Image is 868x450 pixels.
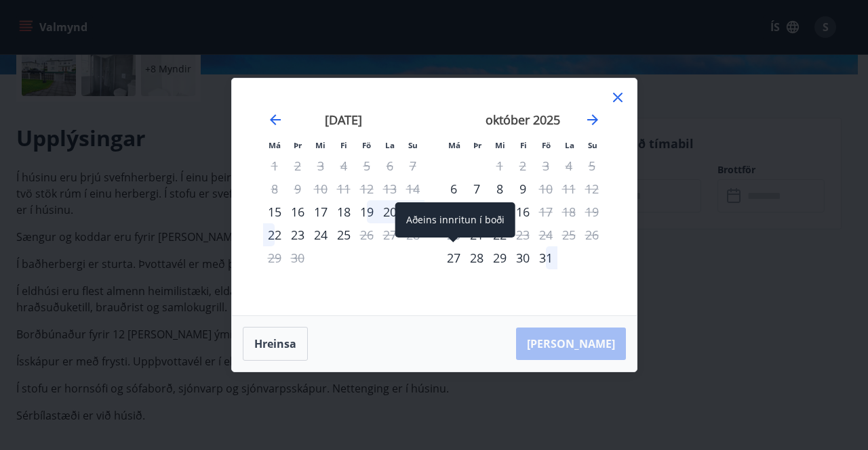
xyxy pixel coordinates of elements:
[557,154,580,177] td: Not available. laugardagur, 4. október 2025
[294,140,302,150] small: Þr
[286,200,309,223] div: 16
[580,223,604,246] td: Not available. sunnudagur, 26. október 2025
[332,154,355,177] td: Not available. fimmtudagur, 4. september 2025
[473,140,481,150] small: Þr
[401,200,425,223] div: 21
[580,154,604,177] td: Not available. sunnudagur, 5. október 2025
[542,140,551,150] small: Fö
[286,246,309,269] td: Not available. þriðjudagur, 30. september 2025
[488,177,511,200] td: Choose miðvikudagur, 8. október 2025 as your check-in date. It’s available.
[488,200,511,223] td: Choose miðvikudagur, 15. október 2025 as your check-in date. It’s available.
[267,112,283,128] div: Move backward to switch to the previous month.
[534,200,557,223] td: Not available. föstudagur, 17. október 2025
[325,112,362,128] strong: [DATE]
[511,223,534,246] td: Not available. fimmtudagur, 23. október 2025
[557,223,580,246] td: Not available. laugardagur, 25. október 2025
[565,140,574,150] small: La
[520,140,527,150] small: Fi
[332,200,355,223] td: Choose fimmtudagur, 18. september 2025 as your check-in date. It’s available.
[332,223,355,246] div: 25
[309,223,332,246] td: Choose miðvikudagur, 24. september 2025 as your check-in date. It’s available.
[534,223,557,246] td: Not available. föstudagur, 24. október 2025
[465,177,488,200] div: 7
[488,177,511,200] div: 8
[263,200,286,223] div: Aðeins innritun í boði
[378,200,401,223] td: Choose laugardagur, 20. september 2025 as your check-in date. It’s available.
[263,223,286,246] div: 22
[355,223,378,246] div: Aðeins útritun í boði
[511,200,534,223] td: Choose fimmtudagur, 16. október 2025 as your check-in date. It’s available.
[488,246,511,269] td: Choose miðvikudagur, 29. október 2025 as your check-in date. It’s available.
[511,177,534,200] div: 9
[534,200,557,223] div: Aðeins útritun í boði
[580,200,604,223] td: Not available. sunnudagur, 19. október 2025
[315,140,325,150] small: Mi
[511,223,534,246] div: Aðeins útritun í boði
[355,177,378,200] td: Not available. föstudagur, 12. september 2025
[448,140,460,150] small: Má
[263,154,286,177] td: Not available. mánudagur, 1. september 2025
[286,154,309,177] td: Not available. þriðjudagur, 2. september 2025
[557,200,580,223] td: Not available. laugardagur, 18. október 2025
[465,177,488,200] td: Choose þriðjudagur, 7. október 2025 as your check-in date. It’s available.
[465,200,488,223] div: 14
[263,246,286,269] td: Not available. mánudagur, 29. september 2025
[534,246,557,269] td: Choose föstudagur, 31. október 2025 as your check-in date. It’s available.
[309,154,332,177] td: Not available. miðvikudagur, 3. september 2025
[355,154,378,177] td: Not available. föstudagur, 5. september 2025
[263,200,286,223] td: Choose mánudagur, 15. september 2025 as your check-in date. It’s available.
[395,202,515,238] div: Aðeins innritun í boði
[309,177,332,200] td: Not available. miðvikudagur, 10. september 2025
[378,223,401,246] td: Not available. laugardagur, 27. september 2025
[401,200,425,223] td: Choose sunnudagur, 21. september 2025 as your check-in date. It’s available.
[588,140,597,150] small: Su
[534,177,557,200] td: Not available. föstudagur, 10. október 2025
[263,177,286,200] td: Not available. mánudagur, 8. september 2025
[309,223,332,246] div: 24
[355,223,378,246] td: Not available. föstudagur, 26. september 2025
[511,246,534,269] div: 30
[465,246,488,269] div: 28
[401,154,425,177] td: Not available. sunnudagur, 7. september 2025
[385,140,395,150] small: La
[378,177,401,200] td: Not available. laugardagur, 13. september 2025
[269,140,281,150] small: Má
[243,327,308,361] button: Hreinsa
[378,200,401,223] div: 20
[465,246,488,269] td: Choose þriðjudagur, 28. október 2025 as your check-in date. It’s available.
[511,177,534,200] td: Choose fimmtudagur, 9. október 2025 as your check-in date. It’s available.
[511,246,534,269] td: Choose fimmtudagur, 30. október 2025 as your check-in date. It’s available.
[442,177,465,200] div: Aðeins innritun í boði
[362,140,371,150] small: Fö
[495,140,505,150] small: Mi
[355,200,378,223] div: 19
[286,223,309,246] div: 23
[534,154,557,177] td: Not available. föstudagur, 3. október 2025
[309,200,332,223] div: 17
[286,177,309,200] td: Not available. þriðjudagur, 9. september 2025
[263,223,286,246] td: Choose mánudagur, 22. september 2025 as your check-in date. It’s available.
[585,112,601,128] div: Move forward to switch to the next month.
[378,154,401,177] td: Not available. laugardagur, 6. september 2025
[511,154,534,177] td: Not available. fimmtudagur, 2. október 2025
[408,140,418,150] small: Su
[442,200,465,223] div: Aðeins innritun í boði
[401,177,425,200] td: Not available. sunnudagur, 14. september 2025
[442,246,465,269] div: Aðeins innritun í boði
[442,246,465,269] td: Choose mánudagur, 27. október 2025 as your check-in date. It’s available.
[488,154,511,177] td: Not available. miðvikudagur, 1. október 2025
[332,223,355,246] td: Choose fimmtudagur, 25. september 2025 as your check-in date. It’s available.
[534,177,557,200] div: Aðeins útritun í boði
[442,177,465,200] td: Choose mánudagur, 6. október 2025 as your check-in date. It’s available.
[332,200,355,223] div: 18
[442,200,465,223] td: Choose mánudagur, 13. október 2025 as your check-in date. It’s available.
[534,246,557,269] div: 31
[580,177,604,200] td: Not available. sunnudagur, 12. október 2025
[511,200,534,223] div: 16
[355,200,378,223] td: Choose föstudagur, 19. september 2025 as your check-in date. It’s available.
[332,177,355,200] td: Not available. fimmtudagur, 11. september 2025
[486,112,560,128] strong: október 2025
[309,200,332,223] td: Choose miðvikudagur, 17. september 2025 as your check-in date. It’s available.
[557,177,580,200] td: Not available. laugardagur, 11. október 2025
[340,140,347,150] small: Fi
